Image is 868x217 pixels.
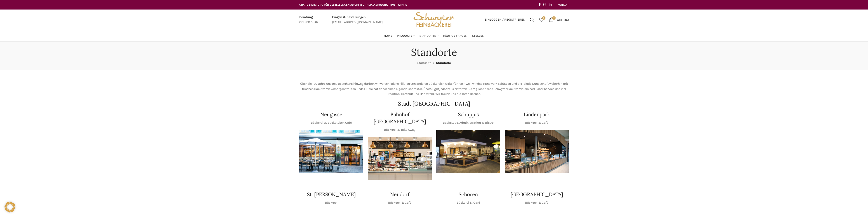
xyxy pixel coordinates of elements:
[412,10,456,30] img: Bäckerei Schwyter
[390,191,409,198] h4: Neudorf
[417,61,431,65] a: Startseite
[537,15,546,24] div: Meine Wunschliste
[528,15,537,24] a: Suchen
[368,137,432,180] div: 1 / 1
[368,137,432,180] img: Bahnhof St. Gallen
[436,130,500,173] img: 150130-Schwyter-013
[525,120,548,125] p: Bäckerei & Café
[397,31,415,40] a: Produkte
[384,34,392,38] span: Home
[552,16,556,20] span: 0
[458,111,479,118] h4: Schuppis
[311,120,352,125] p: Bäckerei & Backstuben Café
[443,34,467,38] span: Häufige Fragen
[411,46,457,58] h1: Standorte
[299,101,569,106] h2: Stadt [GEOGRAPHIC_DATA]
[419,34,436,38] span: Standorte
[320,111,342,118] h4: Neugasse
[547,2,553,8] a: Linkedin social link
[485,18,525,21] span: Einloggen / Registrieren
[299,15,318,25] a: Infobox link
[505,130,569,173] div: 1 / 1
[483,15,528,24] a: Einloggen / Registrieren
[459,191,478,198] h4: Schoren
[558,3,569,6] span: KONTAKT
[299,130,363,173] div: 1 / 1
[436,130,500,173] div: 1 / 1
[555,0,571,9] div: Secondary navigation
[332,15,383,25] a: Infobox link
[511,191,563,198] h4: [GEOGRAPHIC_DATA]
[537,15,546,24] a: 0
[537,2,542,8] a: Facebook social link
[307,191,356,198] h4: St. [PERSON_NAME]
[457,200,480,205] p: Bäckerei & Café
[384,127,415,132] p: Bäckerei & Take Away
[542,2,547,8] a: Instagram social link
[558,0,569,9] a: KONTAKT
[472,31,484,40] a: Stellen
[299,130,363,173] img: Neugasse
[299,81,569,96] p: Über die 120 Jahre unseres Bestehens hinweg durften wir verschiedene Filialen von anderen Bäckere...
[524,111,550,118] h4: Lindenpark
[557,18,563,22] span: CHF
[384,31,392,40] a: Home
[443,120,494,125] p: Backstube, Administration & Bistro
[368,111,432,125] h4: Bahnhof [GEOGRAPHIC_DATA]
[547,15,571,24] a: 0 CHF0.00
[299,3,407,6] span: GRATIS LIEFERUNG FÜR BESTELLUNGEN AB CHF 150 - FILIALABHOLUNG IMMER GRATIS
[388,200,411,205] p: Bäckerei & Café
[297,31,571,40] div: Main navigation
[436,61,451,65] span: Standorte
[397,34,412,38] span: Produkte
[419,31,439,40] a: Standorte
[325,200,337,205] p: Bäckerei
[525,200,548,205] p: Bäckerei & Café
[542,16,545,20] span: 0
[505,130,569,173] img: 017-e1571925257345
[443,31,467,40] a: Häufige Fragen
[472,34,484,38] span: Stellen
[557,18,569,22] bdi: 0.00
[412,17,456,21] a: Site logo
